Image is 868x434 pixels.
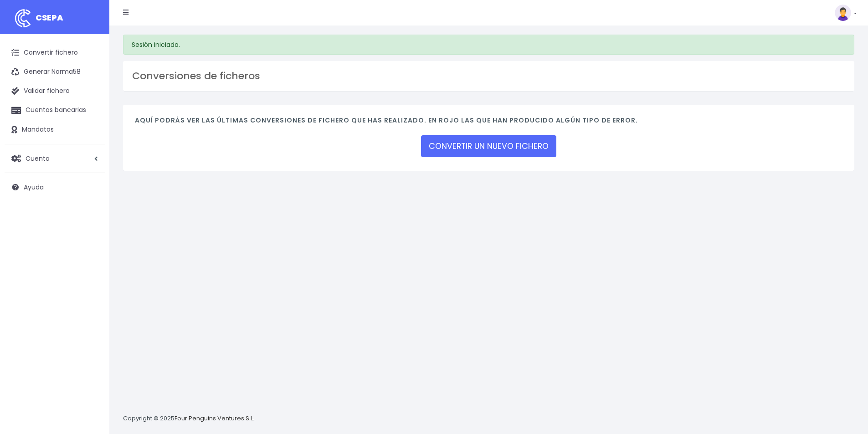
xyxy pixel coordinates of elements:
a: Convertir fichero [5,43,105,62]
a: Cuentas bancarias [5,101,105,120]
h3: Conversiones de ficheros [132,70,845,82]
span: CSEPA [36,12,63,23]
a: CONVERTIR UN NUEVO FICHERO [421,135,556,157]
img: logo [11,7,34,30]
div: Sesión iniciada. [123,35,854,55]
a: Generar Norma58 [5,62,105,82]
a: Mandatos [5,120,105,139]
img: profile [835,5,851,21]
h4: Aquí podrás ver las últimas conversiones de fichero que has realizado. En rojo las que han produc... [135,117,842,129]
span: Cuenta [26,153,50,163]
p: Copyright © 2025 . [123,414,256,424]
span: Ayuda [24,183,44,192]
a: Four Penguins Ventures S.L. [175,414,254,423]
a: Validar fichero [5,82,105,101]
a: Ayuda [5,178,105,197]
a: Cuenta [5,149,105,168]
